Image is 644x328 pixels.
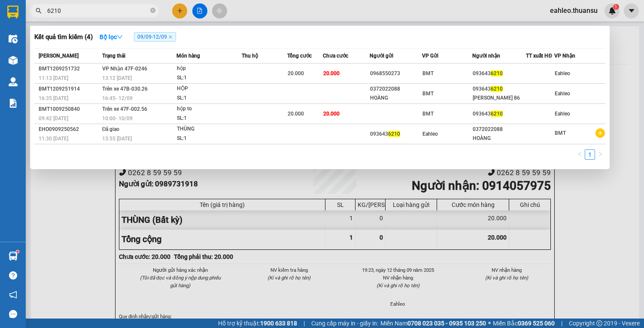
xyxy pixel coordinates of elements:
[473,109,526,118] div: 093643
[422,111,434,117] span: BMT
[102,53,125,59] span: Trạng thái
[39,53,79,59] span: [PERSON_NAME]
[585,150,595,159] a: 1
[39,64,100,73] div: BMT1209251732
[177,114,241,123] div: SL: 1
[102,66,147,72] span: VP Nhận 47F-0246
[554,53,575,59] span: VP Nhận
[36,8,42,14] span: search
[595,149,605,160] button: right
[473,69,526,78] div: 093643
[595,149,605,160] li: Next Page
[47,6,149,15] input: Tìm tên, số ĐT hoặc mã đơn
[117,34,123,40] span: down
[370,69,422,78] div: 0968550273
[39,136,68,142] span: 11:30 [DATE]
[323,70,340,76] span: 20.000
[34,33,93,42] h3: Kết quả tìm kiếm ( 4 )
[150,8,155,13] span: close-circle
[134,32,176,42] span: 09/09 - 12/09
[288,111,304,117] span: 20.000
[176,53,200,59] span: Món hàng
[9,56,18,65] img: warehouse-icon
[102,106,147,112] span: Trên xe 47F-002.56
[39,125,100,134] div: EHO0909250562
[9,77,18,86] img: warehouse-icon
[177,73,241,83] div: SL: 1
[491,111,503,117] span: 6210
[93,30,130,44] button: Bộ lọcdown
[472,53,500,59] span: Người nhận
[388,131,400,137] span: 6210
[100,33,123,40] strong: Bộ lọc
[177,104,241,114] div: hộp to
[491,70,503,76] span: 6210
[39,115,68,121] span: 09:42 [DATE]
[473,134,526,143] div: HOÀNG
[16,250,19,253] sup: 1
[102,115,133,121] span: 10:00 - 10/09
[598,152,603,157] span: right
[473,125,526,134] div: 0372022088
[177,84,241,94] div: HỘP
[526,53,552,59] span: TT xuất HĐ
[39,95,68,101] span: 16:35 [DATE]
[555,70,570,76] span: Eahleo
[39,85,100,94] div: BMT1209251914
[102,136,132,142] span: 13:55 [DATE]
[168,35,173,39] span: close
[473,85,526,94] div: 093643
[242,53,258,59] span: Thu hộ
[370,130,422,139] div: 093643
[9,252,18,261] img: warehouse-icon
[7,6,18,18] img: logo-vxr
[288,70,304,76] span: 20.000
[555,130,566,136] span: BMT
[555,91,570,97] span: Eahleo
[370,53,393,59] span: Người gửi
[39,75,68,81] span: 11:13 [DATE]
[555,111,570,117] span: Eahleo
[177,125,241,134] div: THÙNG
[177,94,241,103] div: SL: 1
[595,128,605,138] span: plus-circle
[9,310,17,318] span: message
[473,94,526,103] div: [PERSON_NAME] 86
[102,126,120,132] span: Đã giao
[9,34,18,43] img: warehouse-icon
[102,75,132,81] span: 13:12 [DATE]
[577,152,582,157] span: left
[9,291,17,299] span: notification
[370,85,422,94] div: 0372022088
[585,149,595,160] li: 1
[102,95,133,101] span: 16:45 - 12/09
[422,70,434,76] span: BMT
[177,134,241,143] div: SL: 1
[323,53,348,59] span: Chưa cước
[323,111,340,117] span: 20.000
[39,105,100,114] div: BMT1009250840
[177,64,241,73] div: hộp
[422,53,438,59] span: VP Gửi
[9,99,18,108] img: solution-icon
[287,53,312,59] span: Tổng cước
[422,91,434,97] span: BMT
[9,271,17,279] span: question-circle
[150,7,155,15] span: close-circle
[574,149,585,160] button: left
[102,86,148,92] span: Trên xe 47B-030.26
[422,131,438,137] span: Eahleo
[370,94,422,103] div: HOÀNG
[491,86,503,92] span: 6210
[574,149,585,160] li: Previous Page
